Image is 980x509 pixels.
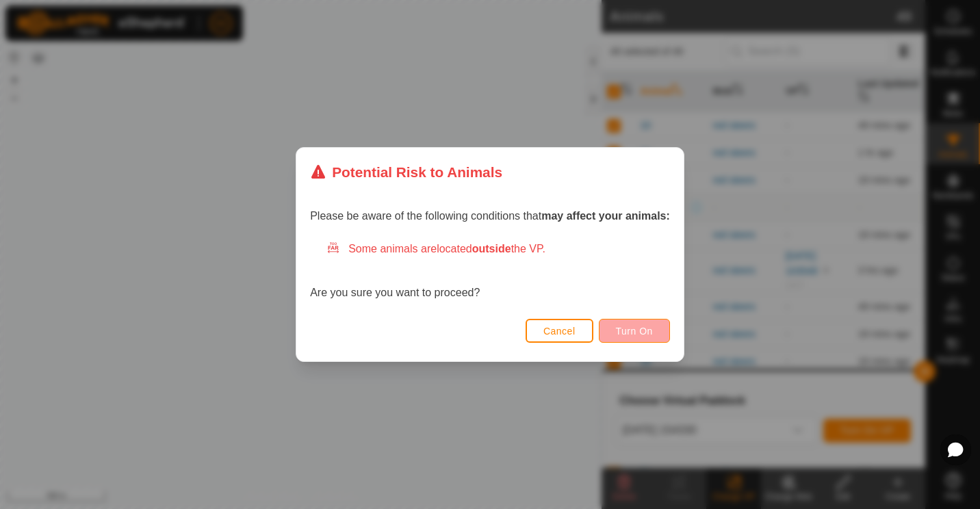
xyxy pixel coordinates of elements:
[541,210,670,222] strong: may affect your animals:
[526,319,593,343] button: Cancel
[310,210,670,222] span: Please be aware of the following conditions that
[310,161,502,183] div: Potential Risk to Animals
[543,326,576,337] span: Cancel
[437,243,545,254] span: located the VP.
[472,243,511,254] strong: outside
[310,241,670,301] div: Are you sure you want to proceed?
[599,319,670,343] button: Turn On
[616,326,653,337] span: Turn On
[326,241,670,257] div: Some animals are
